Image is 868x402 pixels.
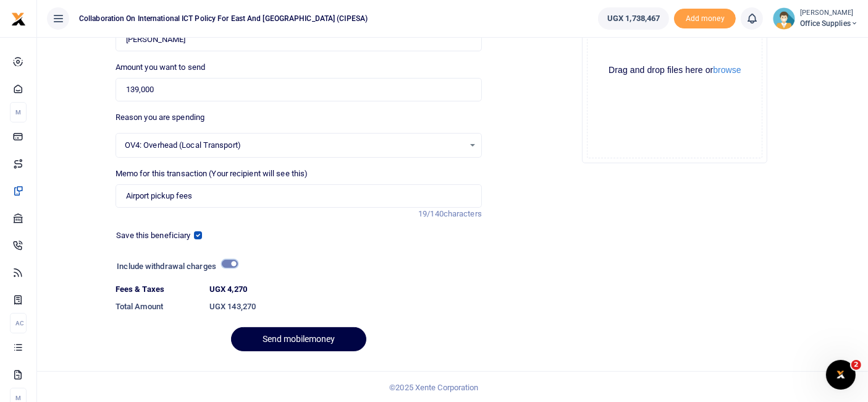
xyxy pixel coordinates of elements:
[116,168,308,180] label: Memo for this transaction (Your recipient will see this)
[111,283,204,296] dt: Fees & Taxes
[773,7,858,30] a: profile-user [PERSON_NAME] Office Supplies
[116,184,482,208] input: Enter extra information
[11,12,26,27] img: logo-small
[10,313,27,333] li: Ac
[713,66,741,74] button: browse
[800,8,858,19] small: [PERSON_NAME]
[11,14,26,23] a: logo-small logo-large logo-large
[74,13,373,24] span: Collaboration on International ICT Policy For East and [GEOGRAPHIC_DATA] (CIPESA)
[607,12,660,25] span: UGX 1,738,467
[231,327,366,351] button: Send mobilemoney
[209,302,482,312] h6: UGX 143,270
[418,209,444,218] span: 19/140
[851,360,861,370] span: 2
[116,229,190,242] label: Save this beneficiary
[800,18,858,29] span: Office Supplies
[116,28,482,51] input: MTN & Airtel numbers are validated
[674,13,736,22] a: Add money
[116,78,482,101] input: UGX
[674,9,736,29] span: Add money
[116,302,200,312] h6: Total Amount
[674,9,736,29] li: Toup your wallet
[444,209,482,218] span: characters
[10,102,27,122] li: M
[117,262,232,272] h6: Include withdrawal charges
[598,7,669,30] a: UGX 1,738,467
[773,7,795,30] img: profile-user
[125,139,464,152] span: OV4: Overhead (Local Transport)
[116,111,204,124] label: Reason you are spending
[209,283,247,296] label: UGX 4,270
[116,61,205,74] label: Amount you want to send
[588,64,762,76] div: Drag and drop files here or
[826,360,856,390] iframe: Intercom live chat
[593,7,674,30] li: Wallet ballance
